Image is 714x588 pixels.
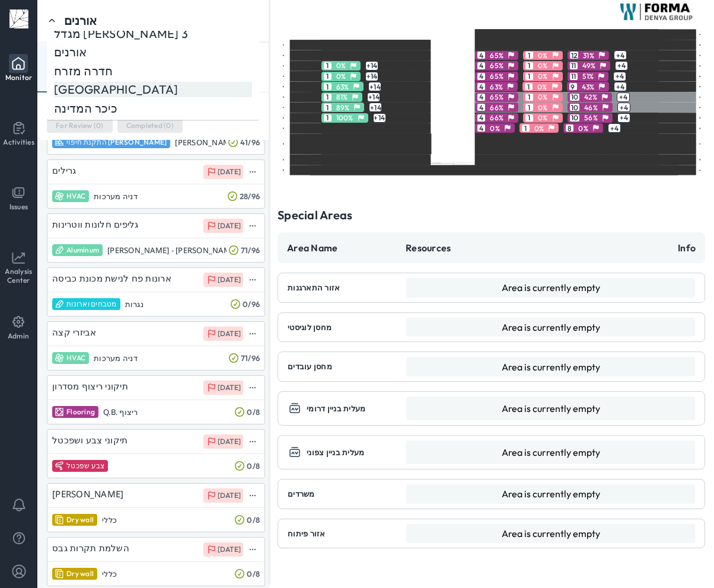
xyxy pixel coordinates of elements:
[581,51,595,60] div: 31 %
[367,92,380,102] div: + 14
[66,353,85,362] div: HVAC
[1,49,37,113] a: Monitor
[477,94,485,101] div: 4
[334,113,354,122] div: 100 %
[614,50,627,60] div: + 4
[502,402,600,414] div: Area is currently empty
[487,72,504,81] div: 65 %
[288,362,332,372] div: מחסן עובדים
[487,61,504,70] div: 65 %
[5,73,33,82] p: Monitor
[66,569,94,578] div: Dry wall
[570,73,578,80] div: 11
[525,73,533,80] div: 1
[218,221,241,230] span: [DATE]
[66,299,117,308] div: מטבחים וארונות
[617,103,630,112] div: + 4
[535,61,549,70] div: 0 %
[608,123,621,133] div: + 4
[324,104,332,111] div: 1
[218,329,241,338] span: [DATE]
[580,72,595,81] div: 51 %
[487,113,504,122] div: 66 %
[532,124,545,133] div: 0 %
[535,113,549,122] div: 0 %
[9,202,28,211] p: Issues
[218,275,241,284] span: [DATE]
[66,245,99,254] div: Aluminum
[307,404,365,414] div: מעלית בניין דרומי
[525,83,533,90] div: 1
[54,63,113,79] p: חדרה מזרח
[579,82,595,91] div: 43 %
[247,569,260,579] div: 0/8
[66,407,95,416] div: Flooring
[620,4,693,20] img: Project logo
[614,82,627,91] div: + 4
[535,51,549,60] div: 0 %
[570,94,580,101] div: 10
[525,94,533,101] div: 1
[125,299,144,309] div: נגרות
[502,321,600,333] div: Area is currently empty
[369,103,382,112] div: + 14
[535,72,549,81] div: 0 %
[278,207,352,223] div: Special Areas
[3,138,34,146] p: Activities
[287,242,406,254] div: Area Name
[218,491,241,500] span: [DATE]
[1,114,37,178] a: Activities
[324,83,332,90] div: 1
[47,15,57,25] img: <
[502,446,600,458] div: Area is currently empty
[218,383,241,392] span: [DATE]
[52,165,76,176] div: גרילים
[247,461,260,471] div: 0/8
[8,331,29,340] p: Admin
[324,114,332,122] div: 1
[1,243,37,307] a: Analysis Center
[240,138,260,148] div: 41/96
[334,72,347,81] div: 0 %
[525,52,533,59] div: 1
[52,219,139,230] div: גליפים חלונות ווטרינות
[218,167,241,176] span: [DATE]
[1,178,37,242] a: Issues
[334,92,349,101] div: 81 %
[66,461,104,470] div: צבע שפכטל
[324,73,332,80] div: 1
[368,82,381,91] div: + 14
[288,322,332,333] div: מחסן לוגיסטי
[477,62,485,69] div: 4
[487,51,504,60] div: 65 %
[582,103,598,112] div: 46 %
[240,191,260,202] div: 28/96
[66,138,167,146] div: התקנת חיפוי [PERSON_NAME]
[566,124,573,132] div: 8
[52,542,129,554] div: השלמת תקרות גבס
[288,529,326,539] div: אזור פיתוח
[502,488,600,500] div: Area is currently empty
[4,267,34,285] p: Analysis Center
[477,114,485,122] div: 4
[525,114,533,122] div: 1
[54,26,188,41] p: מגדל [PERSON_NAME] 3
[102,515,117,525] div: כללי
[613,72,626,81] div: + 4
[66,191,85,200] div: HVAC
[218,437,241,446] span: [DATE]
[502,361,600,373] div: Area is currently empty
[94,353,138,363] div: דניה מערכות
[247,407,260,417] div: 0/8
[525,104,533,111] div: 1
[502,528,600,539] div: Area is currently empty
[570,62,578,69] div: 11
[241,353,260,363] div: 71/96
[334,61,347,70] div: 0 %
[522,124,530,132] div: 1
[373,113,386,123] div: + 14
[487,92,504,101] div: 65 %
[535,103,549,112] div: 0 %
[52,381,128,392] div: תיקוני ריצוף מסדרון
[103,407,138,417] div: Q.B. ריצוף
